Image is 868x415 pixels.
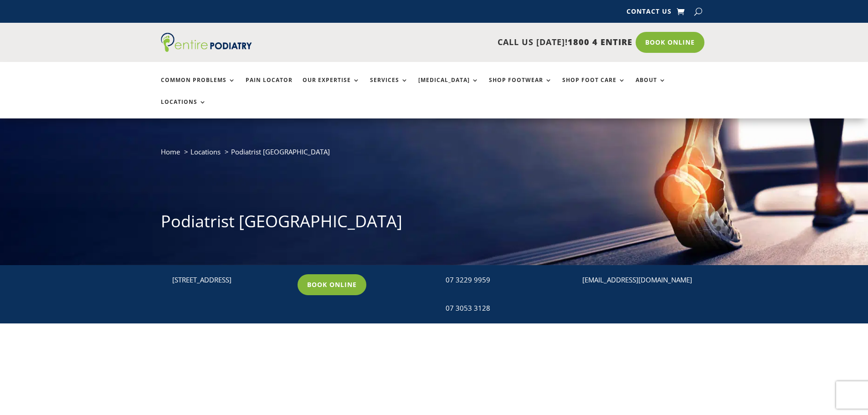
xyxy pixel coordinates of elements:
[172,274,289,286] p: [STREET_ADDRESS]
[298,274,366,295] a: Book Online
[246,77,293,97] a: Pain Locator
[446,274,563,286] div: 07 3229 9959
[161,146,708,164] nav: breadcrumb
[418,77,479,97] a: [MEDICAL_DATA]
[231,147,330,156] span: Podiatrist [GEOGRAPHIC_DATA]
[636,77,666,97] a: About
[161,33,252,52] img: logo (1)
[370,77,408,97] a: Services
[161,210,708,237] h1: Podiatrist [GEOGRAPHIC_DATA]
[190,147,221,156] a: Locations
[636,32,704,53] a: Book Online
[287,36,632,48] p: CALL US [DATE]!
[446,302,563,314] div: 07 3053 3128
[489,77,552,97] a: Shop Footwear
[582,275,692,284] a: [EMAIL_ADDRESS][DOMAIN_NAME]
[161,99,206,118] a: Locations
[627,8,672,18] a: Contact Us
[303,77,360,97] a: Our Expertise
[161,77,236,97] a: Common Problems
[161,147,180,156] a: Home
[161,45,252,54] a: Entire Podiatry
[568,36,632,47] span: 1800 4 ENTIRE
[562,77,626,97] a: Shop Foot Care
